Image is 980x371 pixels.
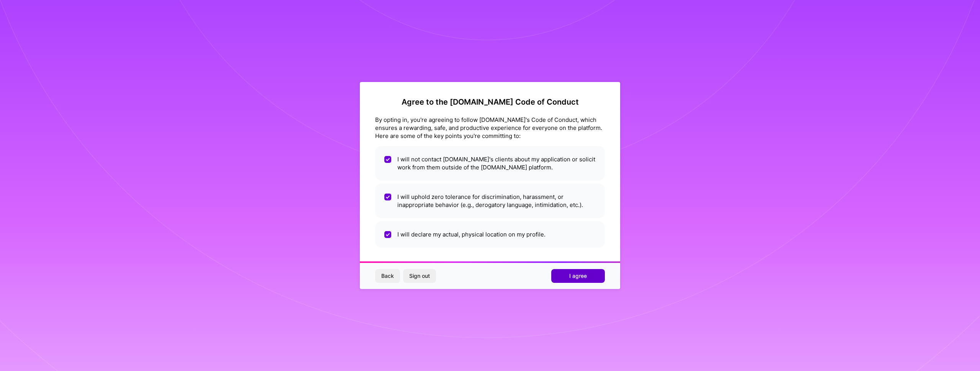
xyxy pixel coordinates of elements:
span: Sign out [409,272,430,280]
li: I will not contact [DOMAIN_NAME]'s clients about my application or solicit work from them outside... [375,146,605,181]
button: I agree [551,269,605,283]
button: Back [375,269,400,283]
span: Back [381,272,394,280]
button: Sign out [403,269,436,283]
span: I agree [569,272,587,280]
div: By opting in, you're agreeing to follow [DOMAIN_NAME]'s Code of Conduct, which ensures a rewardin... [375,116,605,140]
li: I will uphold zero tolerance for discrimination, harassment, or inappropriate behavior (e.g., der... [375,184,605,218]
h2: Agree to the [DOMAIN_NAME] Code of Conduct [375,97,605,107]
li: I will declare my actual, physical location on my profile. [375,221,605,248]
